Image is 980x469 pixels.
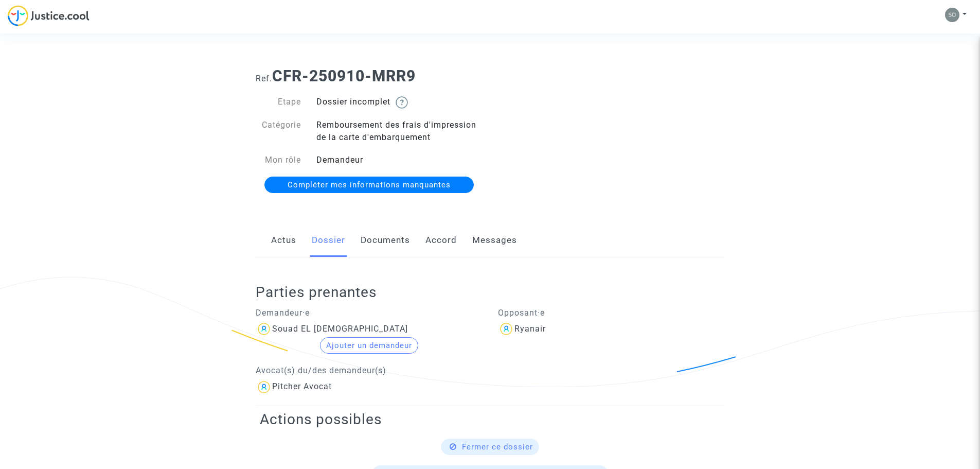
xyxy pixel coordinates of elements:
[8,5,90,26] img: jc-logo.svg
[309,96,490,109] div: Dossier incomplet
[945,8,959,22] img: 398bcbb46722583cbeedff8dab221aaa
[320,337,418,354] button: Ajouter un demandeur
[256,74,272,83] span: Ref.
[396,96,408,109] img: help.svg
[248,154,309,166] div: Mon rôle
[260,410,720,428] h2: Actions possibles
[272,67,416,85] b: CFR-250910-MRR9
[472,223,517,257] a: Messages
[498,306,725,319] p: Opposant·e
[256,321,272,337] img: icon-user.svg
[256,306,483,319] p: Demandeur·e
[462,442,533,451] span: Fermer ce dossier
[312,223,345,257] a: Dossier
[248,96,309,109] div: Etape
[361,223,410,257] a: Documents
[288,180,451,189] span: Compléter mes informations manquantes
[425,223,457,257] a: Accord
[272,381,332,391] div: Pitcher Avocat
[256,283,732,301] h2: Parties prenantes
[309,119,490,144] div: Remboursement des frais d'impression de la carte d'embarquement
[309,154,490,166] div: Demandeur
[256,379,272,395] img: icon-user.svg
[256,364,483,377] p: Avocat(s) du/des demandeur(s)
[248,119,309,144] div: Catégorie
[514,324,546,334] div: Ryanair
[272,324,408,334] div: Souad EL [DEMOGRAPHIC_DATA]
[498,321,514,337] img: icon-user.svg
[271,223,296,257] a: Actus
